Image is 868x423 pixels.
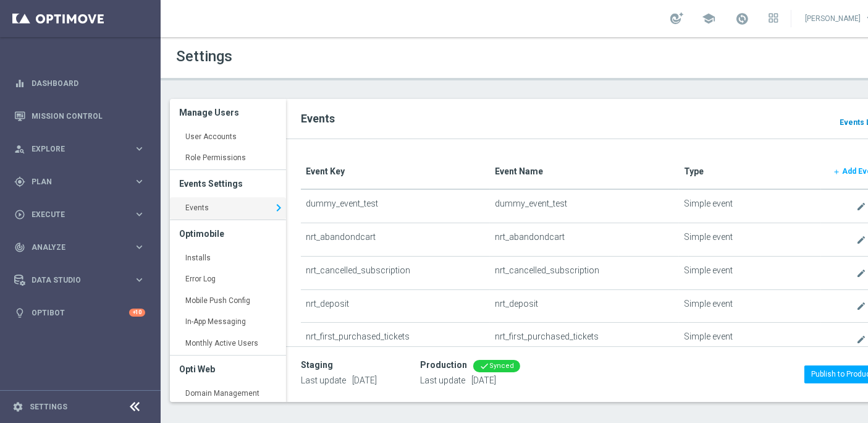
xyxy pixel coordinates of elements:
[170,333,286,355] a: Monthly Active Users
[14,79,146,88] button: equalizer Dashboard
[679,154,821,189] th: Type
[471,375,496,385] span: [DATE]
[301,360,333,370] div: Staging
[490,323,679,356] td: nrt_first_purchased_tickets
[856,335,866,344] i: create
[14,143,25,155] i: person_search
[32,100,145,132] a: Mission Control
[14,143,133,155] div: Explore
[14,307,25,318] i: lightbulb
[301,289,490,323] td: nrt_deposit
[679,256,821,289] td: Simple event
[14,242,25,253] i: track_changes
[301,323,490,356] td: nrt_first_purchased_tickets
[490,154,679,189] th: Event Name
[176,48,528,66] h1: Settings
[271,199,286,217] i: keyboard_arrow_right
[856,235,866,245] i: create
[856,301,866,311] i: create
[170,126,286,148] a: User Accounts
[12,401,23,412] i: settings
[14,144,146,154] button: person_search Explore keyboard_arrow_right
[32,296,129,329] a: Optibot
[32,211,133,218] span: Execute
[133,176,145,187] i: keyboard_arrow_right
[32,67,145,100] a: Dashboard
[14,242,146,252] button: track_changes Analyze keyboard_arrow_right
[14,210,146,220] button: play_circle_outline Execute keyboard_arrow_right
[420,375,520,386] p: Last update
[679,223,821,257] td: Simple event
[14,275,133,286] div: Data Studio
[133,143,145,155] i: keyboard_arrow_right
[170,268,286,291] a: Error Log
[479,361,489,371] i: done
[170,247,286,270] a: Installs
[490,289,679,323] td: nrt_deposit
[702,12,715,25] span: school
[833,168,840,176] i: add
[170,147,286,169] a: Role Permissions
[14,176,25,187] i: gps_fixed
[14,100,145,132] div: Mission Control
[352,375,377,385] span: [DATE]
[301,256,490,289] td: nrt_cancelled_subscription
[14,308,146,318] button: lightbulb Optibot +10
[14,177,146,187] button: gps_fixed Plan keyboard_arrow_right
[32,178,133,186] span: Plan
[420,360,467,370] div: Production
[301,375,377,386] p: Last update
[14,78,25,89] i: equalizer
[490,256,679,289] td: nrt_cancelled_subscription
[129,309,145,317] div: +10
[490,189,679,223] td: dummy_event_test
[489,362,514,370] span: Synced
[14,209,133,220] div: Execute
[179,170,277,197] h3: Events Settings
[179,99,277,126] h3: Manage Users
[679,189,821,223] td: Simple event
[133,208,145,220] i: keyboard_arrow_right
[301,154,490,189] th: Event Key
[32,244,133,251] span: Analyze
[679,323,821,356] td: Simple event
[30,403,67,411] a: Settings
[170,290,286,312] a: Mobile Push Config
[14,176,133,187] div: Plan
[14,275,146,285] button: Data Studio keyboard_arrow_right
[133,241,145,253] i: keyboard_arrow_right
[856,268,866,278] i: create
[679,289,821,323] td: Simple event
[133,274,145,286] i: keyboard_arrow_right
[32,276,133,284] span: Data Studio
[14,296,145,329] div: Optibot
[32,145,133,153] span: Explore
[170,197,286,220] a: Events
[490,223,679,257] td: nrt_abandondcart
[170,311,286,333] a: In-App Messaging
[301,223,490,257] td: nrt_abandondcart
[14,111,146,121] button: Mission Control
[856,202,866,211] i: create
[179,220,277,247] h3: Optimobile
[14,209,25,220] i: play_circle_outline
[179,356,277,383] h3: Opti Web
[14,67,145,100] div: Dashboard
[170,383,286,405] a: Domain Management
[14,242,133,253] div: Analyze
[301,189,490,223] td: dummy_event_test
